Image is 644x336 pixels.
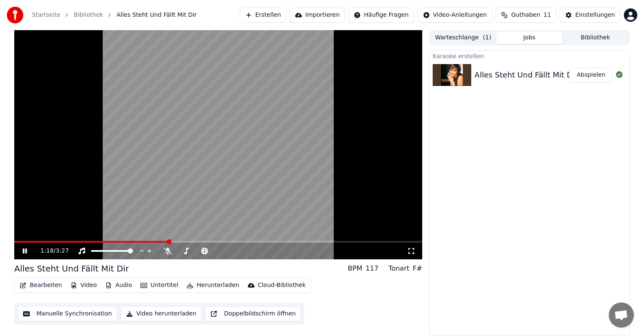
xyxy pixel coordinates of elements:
[102,279,135,291] button: Audio
[429,51,629,61] div: Karaoke erstellen
[74,11,103,19] a: Bibliothek
[496,32,563,44] button: Jobs
[389,264,410,274] div: Tonart
[121,306,202,321] button: Video herunterladen
[560,8,621,23] button: Einstellungen
[348,8,414,23] button: Häufige Fragen
[7,7,23,23] img: youka
[418,8,493,23] button: Video-Anleitungen
[16,279,65,291] button: Bearbeiten
[14,263,129,274] div: Alles Steht Und Fällt Mit Dir
[183,279,242,291] button: Herunterladen
[258,281,306,289] div: Cloud-Bibliothek
[348,264,362,274] div: BPM
[32,11,197,19] nav: breadcrumb
[475,69,578,81] div: Alles Steht Und Fällt Mit Dir
[430,32,496,44] button: Warteschlange
[609,302,634,328] a: Chat öffnen
[240,8,286,23] button: Erstellen
[511,11,540,19] span: Guthaben
[205,306,301,321] button: Doppelbildschirm öffnen
[32,11,60,19] a: Startseite
[137,279,182,291] button: Untertitel
[562,32,628,44] button: Bibliothek
[117,11,197,19] span: Alles Steht Und Fällt Mit Dir
[67,279,100,291] button: Video
[366,264,379,274] div: 117
[413,264,422,274] div: F#
[290,8,345,23] button: Importieren
[575,11,615,19] div: Einstellungen
[483,34,491,42] span: ( 1 )
[18,306,117,321] button: Manuelle Synchronisation
[41,247,54,255] span: 1:18
[56,247,69,255] span: 3:27
[569,67,613,83] button: Abspielen
[41,247,61,255] div: /
[496,8,556,23] button: Guthaben11
[543,11,551,19] span: 11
